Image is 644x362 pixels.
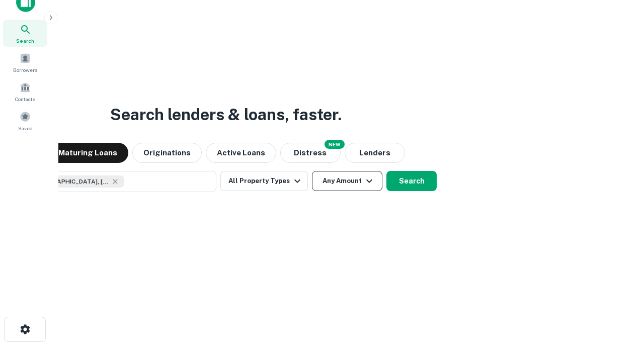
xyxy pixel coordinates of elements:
h3: Search lenders & loans, faster. [110,103,342,127]
button: Maturing Loans [47,143,128,163]
span: Borrowers [13,66,37,74]
span: Search [16,37,34,45]
span: Contacts [15,95,35,103]
button: Originations [132,143,202,163]
a: Borrowers [3,49,47,76]
button: Any Amount [312,171,382,191]
button: Active Loans [206,143,276,163]
a: Search [3,20,47,47]
span: Saved [18,124,33,132]
a: Contacts [3,78,47,105]
div: NEW [325,140,345,149]
button: All Property Types [220,171,308,191]
button: Search distressed loans with lien and other non-mortgage details. [280,143,341,163]
button: Lenders [345,143,405,163]
button: [GEOGRAPHIC_DATA], [GEOGRAPHIC_DATA], [GEOGRAPHIC_DATA] [15,171,216,192]
span: [GEOGRAPHIC_DATA], [GEOGRAPHIC_DATA], [GEOGRAPHIC_DATA] [34,177,109,186]
a: Saved [3,107,47,134]
button: Search [386,171,437,191]
iframe: Chat Widget [594,282,644,330]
